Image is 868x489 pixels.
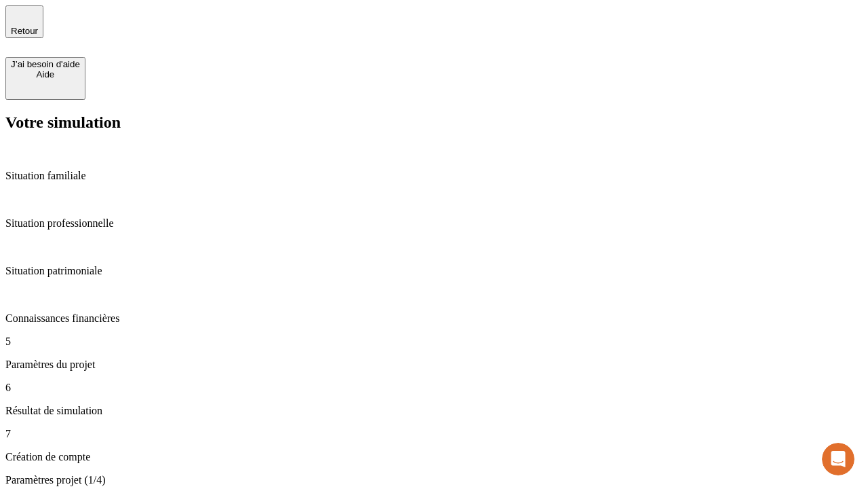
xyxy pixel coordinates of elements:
p: Paramètres du projet [5,359,863,371]
span: Retour [11,26,38,36]
div: J’ai besoin d'aide [11,59,80,69]
p: 6 [5,382,863,394]
p: 5 [5,336,863,348]
button: J’ai besoin d'aideAide [5,57,85,100]
div: Vous avez besoin d’aide ? [14,12,334,22]
div: L’équipe répond généralement dans un délai de quelques minutes. [14,22,334,37]
h2: Votre simulation [5,113,863,132]
button: Retour [5,5,43,38]
iframe: Intercom live chat [822,443,854,475]
p: Résultat de simulation [5,405,863,417]
p: Situation patrimoniale [5,265,863,277]
p: Situation familiale [5,170,863,182]
p: 7 [5,428,863,440]
div: Aide [11,69,80,79]
p: Connaissances financières [5,312,863,325]
p: Paramètres projet (1/4) [5,474,863,486]
p: Création de compte [5,451,863,463]
div: Ouvrir le Messenger Intercom [5,5,374,43]
p: Situation professionnelle [5,217,863,230]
